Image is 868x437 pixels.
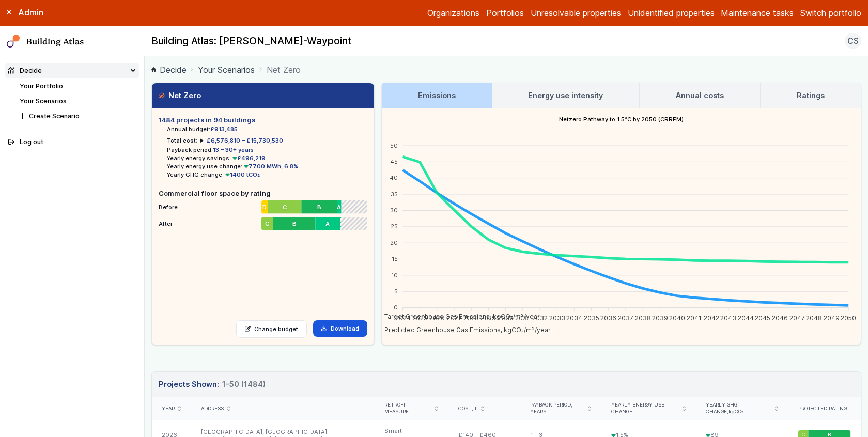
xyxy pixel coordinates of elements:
span: Target Greenhouse Gas Emissions, kgCO₂/m²/year [377,313,540,320]
h3: Ratings [797,90,825,101]
tspan: 2041 [687,314,702,321]
tspan: 10 [391,271,397,278]
tspan: 40 [389,174,397,181]
tspan: 20 [390,239,397,246]
a: Unresolvable properties [531,7,621,19]
span: B [317,203,321,211]
tspan: 25 [390,223,397,230]
button: Log out [5,135,139,150]
tspan: 2034 [566,314,582,321]
tspan: 15 [391,255,397,262]
a: Energy use intensity [492,83,640,108]
span: D [263,203,267,211]
a: Organizations [427,7,479,19]
a: Emissions [382,83,492,108]
tspan: 2029 [481,314,496,321]
tspan: 2036 [600,314,616,321]
tspan: 2046 [772,314,788,321]
tspan: 2024 [395,314,410,321]
span: 1-50 (1484) [222,379,266,390]
h2: Building Atlas: [PERSON_NAME]-Waypoint [151,35,351,48]
button: Create Scenario [17,108,139,123]
tspan: 2031 [515,314,530,321]
h3: Energy use intensity [528,90,603,101]
li: Yearly energy savings: [167,154,367,162]
li: After [159,215,367,228]
summary: Decide [5,63,139,78]
summary: £6,576,810 – £15,730,530 [200,136,283,145]
span: kgCO₂ [729,409,743,414]
a: Unidentified properties [628,7,715,19]
tspan: 5 [394,288,397,295]
span: Yearly GHG change, [706,402,772,415]
span: A [326,220,330,228]
tspan: 30 [390,207,397,214]
button: CS [845,33,861,49]
li: Yearly GHG change: [167,170,367,179]
tspan: 2050 [841,314,856,321]
h6: Total cost: [167,136,197,145]
tspan: 2040 [669,314,685,321]
tspan: 2025 [412,314,427,321]
div: Decide [8,66,42,75]
span: 13 – 30+ years [213,146,254,153]
tspan: 2038 [634,314,650,321]
h3: Projects Shown: [159,379,266,390]
span: A+ [340,220,341,228]
span: Payback period, years [530,402,585,415]
a: Your Portfolio [20,82,63,90]
div: Projected rating [798,405,851,412]
tspan: 2048 [806,314,822,321]
tspan: 2035 [583,314,599,321]
span: Predicted Greenhouse Gas Emissions, kgCO₂/m²/year [377,326,551,334]
span: A [337,203,341,211]
img: main-0bbd2752.svg [7,35,20,48]
h5: Commercial floor space by rating [159,189,367,198]
a: Decide [151,64,187,76]
span: C [283,203,287,211]
a: Change budget [236,320,307,338]
span: Cost, £ [458,405,478,412]
span: £496,219 [231,154,266,162]
h4: Netzero Pathway to 1.5°C by 2050 (CRREM) [382,108,861,130]
span: B [292,220,297,228]
tspan: 2030 [498,314,514,321]
tspan: 2044 [737,314,753,321]
tspan: 50 [390,142,397,149]
tspan: 35 [390,190,397,197]
a: Ratings [761,83,861,108]
li: Annual budget: [167,125,367,133]
tspan: 2049 [823,314,839,321]
li: Yearly energy use change: [167,162,367,170]
span: £6,576,810 – £15,730,530 [207,137,283,144]
tspan: 45 [390,158,397,165]
tspan: 2033 [549,314,565,321]
tspan: 2039 [652,314,668,321]
li: Payback period: [167,146,367,154]
span: CS [847,35,859,47]
tspan: 2028 [463,314,479,321]
h3: Net Zero [159,90,201,101]
tspan: 2037 [617,314,633,321]
span: Retrofit measure [384,402,431,415]
tspan: 0 [393,304,397,311]
span: Year [162,405,175,412]
a: Your Scenarios [198,64,255,76]
span: 1400 tCO₂ [224,171,260,178]
tspan: 2045 [755,314,770,321]
tspan: 2026 [429,314,445,321]
li: Before [159,198,367,212]
a: Portfolios [486,7,524,19]
a: Your Scenarios [20,97,67,105]
h3: Annual costs [676,90,724,101]
a: Annual costs [640,83,760,108]
span: 7700 MWh, 6.8% [242,163,299,170]
tspan: 2042 [703,314,719,321]
a: Download [313,320,367,337]
button: Switch portfolio [800,7,861,19]
tspan: 2032 [532,314,548,321]
h3: Emissions [418,90,456,101]
tspan: 2043 [720,314,736,321]
span: £913,485 [210,126,238,133]
span: Yearly energy use change [611,402,679,415]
